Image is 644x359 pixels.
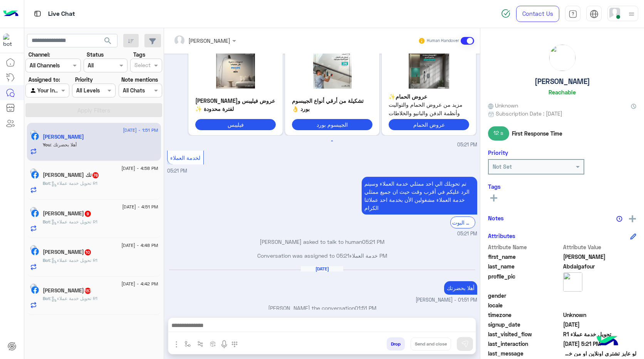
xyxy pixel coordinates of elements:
[48,9,75,19] p: Live Chat
[50,219,97,225] span: : تحويل خدمة عملاء R1
[30,245,37,252] img: picture
[195,119,276,130] button: فيليبس
[3,6,18,22] img: Logo
[488,340,562,348] span: last_interaction
[488,149,508,156] h6: Priority
[387,337,405,351] button: Drop
[563,320,637,329] span: 2025-05-15T13:10:18.609Z
[170,154,200,161] span: لخدمة العملاء
[43,172,99,178] h5: مختار دلتا تك
[512,129,562,138] span: First Response Time
[133,61,151,71] div: Select
[301,266,343,272] h6: [DATE]
[33,9,42,18] img: tab
[43,134,84,140] h5: Hassan Abdalgafour
[43,219,50,225] span: Bot
[85,249,91,255] span: 10
[30,130,37,137] img: picture
[50,295,97,301] span: : تحويل خدمة عملاء R1
[195,97,276,113] p: عروض فيليبس و[PERSON_NAME] لفترة محدودة ✨
[457,141,477,149] span: 05:21 PM
[43,249,92,255] h5: Kareem Kamal
[362,177,477,215] p: 13/8/2025, 5:21 PM
[496,109,562,117] span: Subscription Date : [DATE]
[461,340,469,348] img: send message
[569,10,577,18] img: tab
[565,6,580,22] a: tab
[31,286,39,294] img: Facebook
[488,232,515,239] h6: Attributes
[292,97,372,113] p: تشكيلة من أرقي أنواع الجيبسوم بورد 👌
[50,180,97,186] span: : تحويل خدمة عملاء R1
[99,34,117,50] button: search
[488,101,518,109] span: Unknown
[167,168,187,174] span: 05:21 PM
[488,330,562,338] span: last_visited_flow
[355,305,376,311] span: 01:51 PM
[30,168,37,175] img: picture
[563,253,637,261] span: Hassan
[3,34,17,47] img: 322208621163248
[85,211,91,217] span: 9
[133,50,145,59] label: Tags
[488,272,562,290] span: profile_pic
[43,257,50,263] span: Bot
[123,127,158,134] span: [DATE] - 1:51 PM
[184,341,191,347] img: select flow
[616,216,622,222] img: notes
[30,284,37,290] img: picture
[87,50,104,59] label: Status
[31,133,39,140] img: Facebook
[181,337,194,350] button: select flow
[43,210,92,217] h5: عمر ابو فتحي
[362,238,384,245] span: 05:21 PM
[488,311,562,319] span: timezone
[29,50,50,59] label: Channel:
[488,262,562,270] span: last_name
[563,349,637,357] span: لو عايز تشتري اونلاين او من خلال الموقع , هنوضحلك الطريقة :
[31,171,39,179] img: Facebook
[195,50,276,89] img: V2hhdHNBcHAgSW1hZ2UgMjAyNS0wNC0zMCBhdCAxMCUyRTU1JTJFNDYgQU0gKDEpLmpwZWc%3D.jpeg
[50,257,97,263] span: : تحويل خدمة عملاء R1
[25,103,162,117] button: Apply Filters
[629,215,636,222] img: add
[328,138,336,145] button: 1 of 1
[207,337,220,350] button: create order
[31,210,39,217] img: Facebook
[609,8,620,18] img: userImage
[488,320,562,329] span: signup_date
[548,89,576,96] h6: Reachable
[488,349,562,357] span: last_message
[231,341,238,347] img: make a call
[75,75,93,84] label: Priority
[488,292,562,300] span: gender
[563,330,637,338] span: تحويل خدمة عملاء R1
[457,230,477,238] span: 05:21 PM
[563,301,637,309] span: null
[43,287,92,294] h5: Nofa Adam
[444,281,477,295] p: 14/8/2025, 1:51 PM
[389,92,469,101] p: عروض الحمام✨
[29,75,60,84] label: Assigned to:
[389,119,469,130] button: عروض الحمام
[411,337,451,351] button: Send and close
[594,328,621,355] img: hulul-logo.png
[563,272,582,292] img: picture
[563,243,637,251] span: Attribute Value
[535,77,590,86] h5: [PERSON_NAME]
[194,337,207,350] button: Trigger scenario
[220,340,229,349] img: send voice note
[488,126,509,140] span: 12 s
[563,292,637,300] span: null
[121,75,158,84] label: Note mentions
[549,45,575,71] img: picture
[516,6,559,22] a: Contact Us
[627,9,636,19] img: profile
[103,36,112,45] span: search
[389,101,469,117] span: مزيد من عروض الحمام والتواليت وأنظمة الدفن والبانيو والخلاطات
[43,142,50,148] span: You
[488,253,562,261] span: first_name
[43,295,50,301] span: Bot
[336,252,387,259] span: 05:21 PM
[488,215,504,221] h6: Notes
